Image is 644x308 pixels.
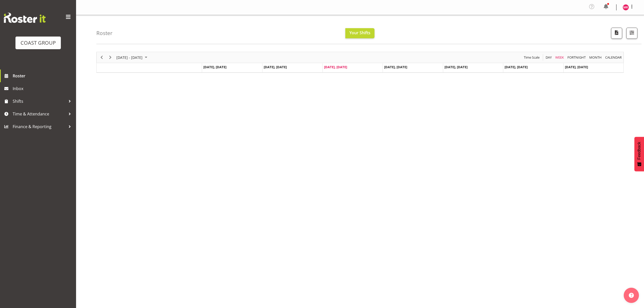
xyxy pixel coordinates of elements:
[567,54,587,61] button: Fortnight
[523,54,540,61] span: Time Scale
[106,52,115,63] div: Next
[349,30,370,36] span: Your Shifts
[611,28,622,39] button: Download a PDF of the roster according to the set date range.
[545,54,552,61] span: Day
[605,54,622,61] span: calendar
[554,54,565,61] button: Timeline Week
[623,4,629,10] img: mathew-rolle10807.jpg
[345,28,374,38] button: Your Shifts
[523,54,541,61] button: Time Scale
[97,52,106,63] div: Previous
[634,137,644,171] button: Feedback - Show survey
[13,110,66,118] span: Time & Attendance
[21,39,56,47] div: COAST GROUP
[13,123,66,130] span: Finance & Reporting
[567,54,586,61] span: Fortnight
[629,293,634,298] img: help-xxl-2.png
[589,54,602,61] span: Month
[98,54,105,61] button: Previous
[637,142,641,160] span: Feedback
[545,54,553,61] button: Timeline Day
[324,65,347,69] span: [DATE], [DATE]
[588,54,603,61] button: Timeline Month
[96,30,113,36] h4: Roster
[565,65,588,69] span: [DATE], [DATE]
[555,54,564,61] span: Week
[384,65,407,69] span: [DATE], [DATE]
[203,65,226,69] span: [DATE], [DATE]
[264,65,287,69] span: [DATE], [DATE]
[13,97,66,105] span: Shifts
[604,54,623,61] button: Month
[444,65,468,69] span: [DATE], [DATE]
[13,85,74,92] span: Inbox
[96,52,624,73] div: Timeline Week of August 27, 2025
[107,54,114,61] button: Next
[505,65,528,69] span: [DATE], [DATE]
[116,54,143,61] span: [DATE] - [DATE]
[4,13,46,23] img: Rosterit website logo
[626,28,637,39] button: Filter Shifts
[13,72,74,80] span: Roster
[116,54,150,61] button: August 25 - 31, 2025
